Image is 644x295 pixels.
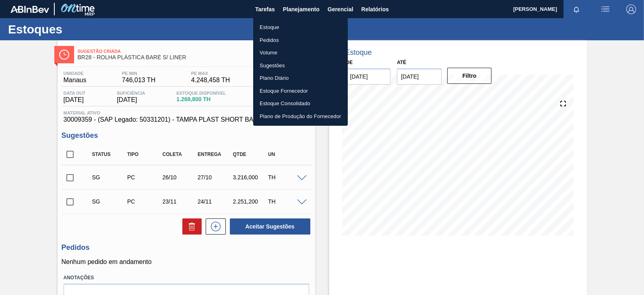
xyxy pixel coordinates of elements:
a: Plano de Produção do Fornecedor [253,110,348,123]
a: Volume [253,46,348,59]
a: Plano Diário [253,72,348,85]
a: Estoque [253,21,348,34]
a: Sugestões [253,59,348,72]
a: Estoque Fornecedor [253,85,348,98]
a: Estoque Consolidado [253,97,348,110]
a: Pedidos [253,34,348,47]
